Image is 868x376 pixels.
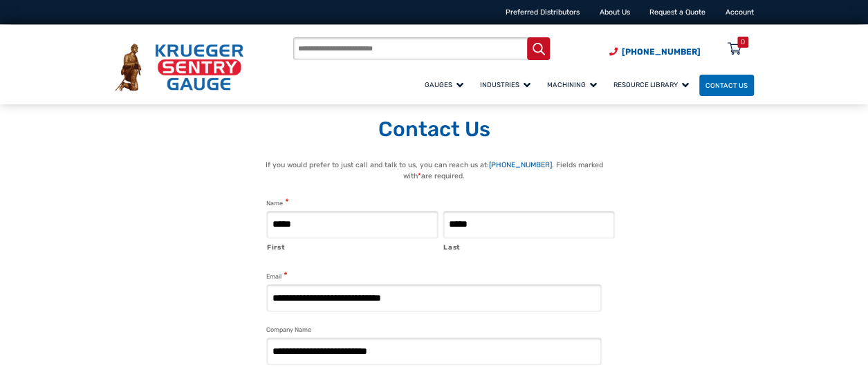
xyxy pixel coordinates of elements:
a: Resource Library [607,73,699,97]
a: [PHONE_NUMBER] [489,160,552,169]
label: Last [443,239,615,253]
a: Request a Quote [649,8,705,17]
a: Gauges [418,73,474,97]
label: Email [266,270,288,282]
span: Machining [547,81,597,88]
a: Preferred Distributors [506,8,580,17]
h1: Contact Us [115,117,754,143]
span: Resource Library [613,81,689,88]
label: Company Name [266,325,311,335]
span: [PHONE_NUMBER] [622,47,701,57]
span: Contact Us [705,82,748,89]
span: Gauges [425,81,463,88]
a: Contact Us [699,75,754,96]
a: About Us [600,8,630,17]
div: 0 [741,37,745,48]
a: Machining [541,73,607,97]
label: First [267,239,438,253]
a: Account [726,8,754,17]
a: Industries [474,73,541,97]
span: Industries [480,81,530,88]
img: Krueger Sentry Gauge [115,44,243,91]
p: If you would prefer to just call and talk to us, you can reach us at: . Fields marked with are re... [252,160,616,182]
a: Phone Number (920) 434-8860 [609,46,701,58]
legend: Name [266,197,289,209]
